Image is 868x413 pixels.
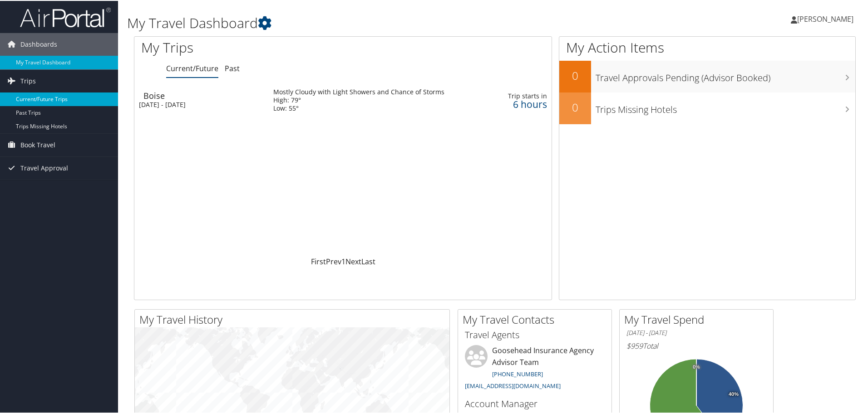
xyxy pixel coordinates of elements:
[273,103,444,112] div: Low: 55°
[460,344,609,393] li: Goosehead Insurance Agency Advisor Team
[311,256,326,266] a: First
[139,100,260,108] div: [DATE] - [DATE]
[559,37,855,56] h1: My Action Items
[797,13,853,23] span: [PERSON_NAME]
[465,397,605,409] h3: Account Manager
[492,369,543,377] a: [PHONE_NUMBER]
[502,91,547,99] div: Trip starts in
[626,328,766,336] h6: [DATE] - [DATE]
[20,133,55,155] span: Book Travel
[20,32,57,55] span: Dashboards
[341,256,345,266] a: 1
[20,6,111,27] img: airportal-logo.png
[273,95,444,103] div: High: 79°
[729,391,739,396] tspan: 40%
[791,5,863,32] a: [PERSON_NAME]
[326,256,341,266] a: Prev
[225,63,240,73] a: Past
[141,37,371,56] h1: My Trips
[345,256,361,266] a: Next
[127,13,617,32] h1: My Travel Dashboard
[273,87,444,95] div: Mostly Cloudy with Light Showers and Chance of Storms
[596,98,855,115] h3: Trips Missing Hotels
[626,340,766,350] h6: Total
[166,63,218,73] a: Current/Future
[465,328,605,340] h3: Travel Agents
[559,99,591,114] h2: 0
[502,99,547,107] div: 6 hours
[143,91,264,99] div: Boise
[465,381,561,389] a: [EMAIL_ADDRESS][DOMAIN_NAME]
[20,156,68,179] span: Travel Approval
[139,311,449,326] h2: My Travel History
[463,311,612,326] h2: My Travel Contacts
[559,60,855,92] a: 0Travel Approvals Pending (Advisor Booked)
[596,66,855,83] h3: Travel Approvals Pending (Advisor Booked)
[626,340,643,350] span: $959
[559,92,855,123] a: 0Trips Missing Hotels
[559,67,591,83] h2: 0
[624,311,773,326] h2: My Travel Spend
[361,256,375,266] a: Last
[20,69,36,92] span: Trips
[693,364,700,369] tspan: 0%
